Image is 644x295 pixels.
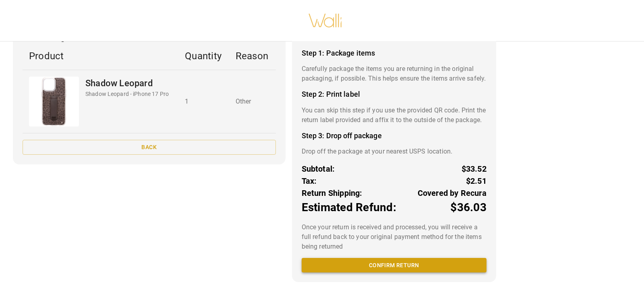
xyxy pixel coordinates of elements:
[302,106,487,125] p: You can skip this step if you use the provided QR code. Print the return label provided and affix...
[185,49,222,63] p: Quantity
[450,199,487,216] p: $36.03
[302,147,487,156] p: Drop off the package at your nearest USPS location.
[302,64,487,83] p: Carefully package the items you are returning in the original packaging, if possible. This helps ...
[302,222,487,251] p: Once your return is received and processed, you will receive a full refund back to your original ...
[302,131,487,140] h4: Step 3: Drop off package
[85,90,169,98] p: Shadow Leopard - iPhone 17 Pro
[23,140,276,155] button: Back
[185,97,222,106] p: 1
[236,97,269,106] p: Other
[308,3,343,38] img: walli-inc.myshopify.com
[302,258,487,273] button: Confirm return
[302,175,317,187] p: Tax:
[236,49,269,63] p: Reason
[302,199,396,216] p: Estimated Refund:
[418,187,487,199] p: Covered by Recura
[466,175,487,187] p: $2.51
[302,163,335,175] p: Subtotal:
[302,49,487,58] h4: Step 1: Package items
[302,90,487,99] h4: Step 2: Print label
[85,77,169,90] p: Shadow Leopard
[302,187,362,199] p: Return Shipping:
[29,49,172,63] p: Product
[462,163,487,175] p: $33.52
